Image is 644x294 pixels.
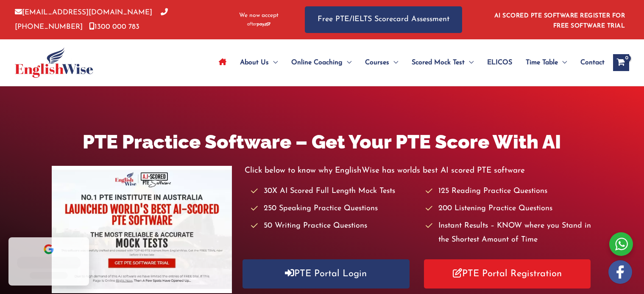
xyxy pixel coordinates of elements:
span: ELICOS [487,48,512,77]
a: Time TableMenu Toggle [519,48,574,77]
a: PTE Portal Login [243,259,410,289]
a: Scored Mock TestMenu Toggle [405,48,480,77]
li: 50 Writing Practice Questions [251,219,418,233]
span: Menu Toggle [389,48,398,77]
li: 125 Reading Practice Questions [426,184,592,198]
span: Menu Toggle [343,48,351,77]
span: Online Coaching [291,48,343,77]
img: pte-institute-main [52,166,232,293]
span: Menu Toggle [558,48,567,77]
li: 30X AI Scored Full Length Mock Tests [251,184,418,198]
img: cropped-ew-logo [15,47,93,78]
img: white-facebook.png [608,260,632,284]
a: PTE Portal Registration [424,259,591,289]
span: We now accept [239,11,279,20]
li: 200 Listening Practice Questions [426,202,592,216]
span: Contact [580,48,605,77]
a: CoursesMenu Toggle [358,48,405,77]
p: Click below to know why EnglishWise has worlds best AI scored PTE software [245,164,593,178]
span: About Us [240,48,269,77]
li: 250 Speaking Practice Questions [251,202,418,216]
a: Free PTE/IELTS Scorecard Assessment [305,6,462,33]
aside: Header Widget 1 [489,6,629,33]
span: Menu Toggle [269,48,278,77]
span: Time Table [526,48,558,77]
span: Scored Mock Test [412,48,465,77]
a: AI SCORED PTE SOFTWARE REGISTER FOR FREE SOFTWARE TRIAL [494,13,625,29]
span: Courses [365,48,389,77]
nav: Site Navigation: Main Menu [212,48,605,77]
a: ELICOS [480,48,519,77]
a: View Shopping Cart, empty [613,54,629,71]
span: Menu Toggle [465,48,474,77]
a: Online CoachingMenu Toggle [284,48,358,77]
a: About UsMenu Toggle [233,48,284,77]
img: Afterpay-Logo [247,22,270,27]
a: Contact [574,48,605,77]
h1: PTE Practice Software – Get Your PTE Score With AI [52,129,593,155]
a: [PHONE_NUMBER] [15,9,168,30]
a: 1300 000 783 [89,23,139,30]
a: [EMAIL_ADDRESS][DOMAIN_NAME] [15,9,152,16]
li: Instant Results – KNOW where you Stand in the Shortest Amount of Time [426,219,592,247]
